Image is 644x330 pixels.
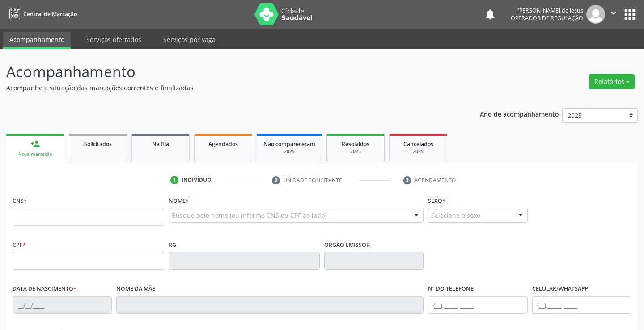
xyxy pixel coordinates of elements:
a: Serviços ofertados [80,32,148,47]
span: Resolvidos [342,140,369,148]
div: 2025 [263,148,315,155]
div: person_add [30,139,40,149]
div: Nova marcação [13,151,58,158]
div: 2025 [333,148,378,155]
span: Central de Marcação [23,10,77,18]
label: CNS [13,194,27,208]
i:  [609,8,619,18]
p: Acompanhamento [6,61,448,83]
img: img [586,5,605,24]
label: Celular/WhatsApp [532,282,589,296]
span: Agendados [208,140,238,148]
label: Nº do Telefone [428,282,474,296]
a: Acompanhamento [3,32,71,49]
button: apps [622,7,638,22]
label: Nome da mãe [116,282,155,296]
div: [PERSON_NAME] de Jesus [511,7,583,14]
button: Relatórios [589,74,635,89]
div: 1 [170,176,178,184]
span: Operador de regulação [511,14,583,22]
span: Na fila [152,140,169,148]
p: Ano de acompanhamento [480,108,559,119]
label: Nome [169,194,189,208]
a: Serviços por vaga [157,32,222,47]
label: Sexo [428,194,445,208]
input: (__) _____-_____ [428,296,527,314]
span: Cancelados [403,140,433,148]
label: CPF [13,238,26,252]
label: Data de nascimento [13,282,76,296]
input: __/__/____ [13,296,112,314]
button:  [605,5,622,24]
input: (__) _____-_____ [532,296,631,314]
span: Selecione o sexo [431,211,480,220]
label: Órgão emissor [324,238,370,252]
button: notifications [484,8,496,21]
span: Busque pelo nome (ou informe CNS ou CPF ao lado) [172,211,326,220]
div: Indivíduo [182,176,212,184]
a: Central de Marcação [6,7,77,21]
span: Solicitados [84,140,112,148]
span: Não compareceram [263,140,315,148]
label: RG [169,238,176,252]
p: Acompanhe a situação das marcações correntes e finalizadas [6,83,448,92]
div: 2025 [396,148,441,155]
